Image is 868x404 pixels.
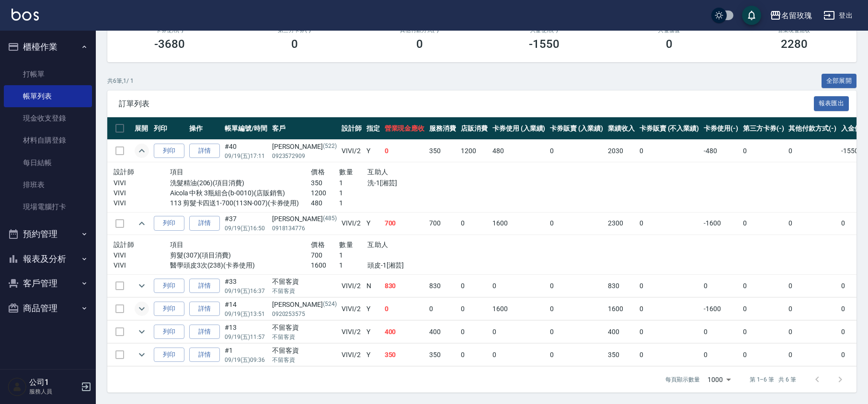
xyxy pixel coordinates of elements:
[339,250,367,260] p: 1
[339,275,364,297] td: VIVI /2
[786,212,839,235] td: 0
[701,212,741,235] td: -1600
[364,344,382,366] td: Y
[189,144,220,158] a: 詳情
[741,298,787,320] td: 0
[416,37,423,51] h3: 0
[272,277,337,287] div: 不留客資
[605,275,637,297] td: 830
[781,37,808,51] h3: 2280
[272,142,337,152] div: [PERSON_NAME]
[189,302,220,316] a: 詳情
[382,212,427,235] td: 700
[222,117,270,140] th: 帳單編號/時間
[222,275,270,297] td: #33
[135,144,149,158] button: expand row
[339,178,367,188] p: 1
[189,216,220,231] a: 詳情
[272,333,337,341] p: 不留客資
[458,321,490,343] td: 0
[339,344,364,366] td: VIVI /2
[548,117,605,140] th: 卡券販賣 (入業績)
[701,321,741,343] td: 0
[427,344,458,366] td: 350
[548,321,605,343] td: 0
[189,348,220,362] a: 詳情
[364,298,382,320] td: Y
[637,298,701,320] td: 0
[4,107,92,129] a: 現金收支登錄
[427,298,458,320] td: 0
[29,378,78,387] h5: 公司1
[114,250,170,260] p: VIVI
[548,344,605,366] td: 0
[814,99,849,108] a: 報表匯出
[548,212,605,235] td: 0
[637,344,701,366] td: 0
[272,152,337,160] p: 0923572909
[822,74,857,89] button: 全部展開
[154,302,184,316] button: 列印
[4,247,92,271] button: 報表及分析
[382,298,427,320] td: 0
[135,325,149,339] button: expand row
[170,188,311,198] p: Aicola 中秋 3瓶組合(b-0010)(店販銷售)
[4,63,92,85] a: 打帳單
[225,152,267,160] p: 09/19 (五) 17:11
[458,117,490,140] th: 店販消費
[4,129,92,151] a: 材料自購登錄
[291,37,298,51] h3: 0
[225,356,267,364] p: 09/19 (五) 09:36
[814,96,849,111] button: 報表匯出
[272,346,337,356] div: 不留客資
[114,188,170,198] p: VIVI
[529,37,560,51] h3: -1550
[427,117,458,140] th: 服務消費
[458,344,490,366] td: 0
[187,117,222,140] th: 操作
[382,140,427,162] td: 0
[637,275,701,297] td: 0
[364,275,382,297] td: N
[605,344,637,366] td: 350
[154,348,184,362] button: 列印
[311,250,339,260] p: 700
[4,196,92,218] a: 現場電腦打卡
[311,188,339,198] p: 1200
[311,198,339,208] p: 480
[605,298,637,320] td: 1600
[114,178,170,188] p: VIVI
[548,275,605,297] td: 0
[605,212,637,235] td: 2300
[323,142,337,152] p: (522)
[364,212,382,235] td: Y
[311,260,339,270] p: 1600
[339,168,353,176] span: 數量
[272,300,337,310] div: [PERSON_NAME]
[339,321,364,343] td: VIVI /2
[637,321,701,343] td: 0
[458,298,490,320] td: 0
[170,260,311,270] p: 醫學頭皮3次(238)(卡券使用)
[367,260,452,270] p: 頭皮-1[湘芸]
[135,216,149,231] button: expand row
[742,6,761,25] button: save
[114,168,134,176] span: 設計師
[272,214,337,224] div: [PERSON_NAME]
[382,321,427,343] td: 400
[665,375,700,384] p: 每頁顯示數量
[29,387,78,396] p: 服務人員
[741,117,787,140] th: 第三方卡券(-)
[382,275,427,297] td: 830
[339,212,364,235] td: VIVI /2
[741,212,787,235] td: 0
[427,275,458,297] td: 830
[272,310,337,318] p: 0920253575
[364,140,382,162] td: Y
[170,168,184,176] span: 項目
[605,140,637,162] td: 2030
[766,6,816,25] button: 名留玫瑰
[154,216,184,231] button: 列印
[367,178,452,188] p: 洗-1[湘芸]
[4,174,92,196] a: 排班表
